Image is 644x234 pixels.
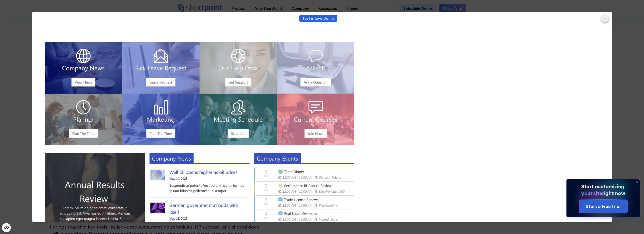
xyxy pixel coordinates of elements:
[601,15,609,22] button: ×
[579,200,627,213] a: Start a Free Trial
[2,223,11,232] button: Open CMP widget
[299,15,337,22] a: Test in Live Demo
[625,216,644,234] iframe: Chat Widget
[586,203,621,210] div: Start a Free Trial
